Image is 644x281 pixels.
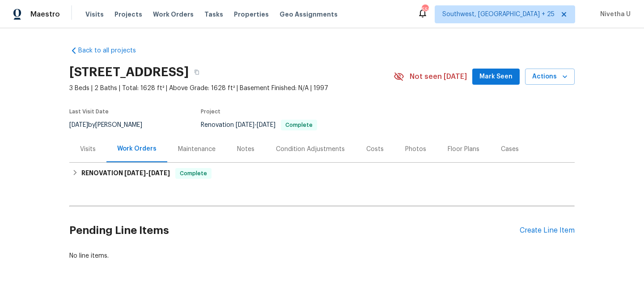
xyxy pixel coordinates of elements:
[30,10,60,19] span: Maestro
[81,168,170,179] h6: RENOVATION
[69,122,88,128] span: [DATE]
[448,145,479,154] div: Floor Plans
[276,145,345,154] div: Condition Adjustments
[69,210,520,251] h2: Pending Line Items
[204,11,223,17] span: Tasks
[69,120,153,130] div: by [PERSON_NAME]
[234,10,269,19] span: Properties
[189,64,205,80] button: Copy Address
[280,10,338,19] span: Geo Assignments
[69,251,575,260] div: No line items.
[236,122,254,128] span: [DATE]
[532,71,568,82] span: Actions
[366,145,384,154] div: Costs
[201,122,317,128] span: Renovation
[422,5,428,14] div: 559
[597,10,631,19] span: Nivetha U
[442,10,555,19] span: Southwest, [GEOGRAPHIC_DATA] + 25
[257,122,275,128] span: [DATE]
[282,122,316,128] span: Complete
[176,169,211,178] span: Complete
[525,69,575,85] button: Actions
[124,170,170,176] span: -
[69,46,155,55] a: Back to all projects
[148,170,170,176] span: [DATE]
[85,10,104,19] span: Visits
[69,163,575,184] div: RENOVATION [DATE]-[DATE]Complete
[178,145,216,154] div: Maintenance
[69,84,394,93] span: 3 Beds | 2 Baths | Total: 1628 ft² | Above Grade: 1628 ft² | Basement Finished: N/A | 1997
[479,71,513,82] span: Mark Seen
[124,170,146,176] span: [DATE]
[69,109,109,114] span: Last Visit Date
[80,145,96,154] div: Visits
[69,68,189,77] h2: [STREET_ADDRESS]
[201,109,220,114] span: Project
[410,72,467,81] span: Not seen [DATE]
[117,144,157,153] div: Work Orders
[405,145,426,154] div: Photos
[520,226,575,235] div: Create Line Item
[472,69,520,85] button: Mark Seen
[153,10,194,19] span: Work Orders
[501,145,519,154] div: Cases
[114,10,142,19] span: Projects
[236,122,275,128] span: -
[237,145,254,154] div: Notes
